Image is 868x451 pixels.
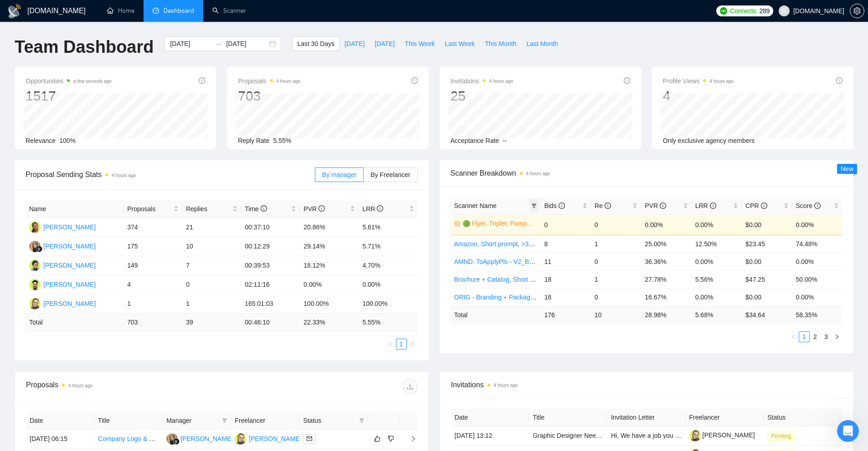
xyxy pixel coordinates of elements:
div: 25 [451,87,514,105]
td: Total [451,306,541,324]
th: Title [529,409,607,426]
li: Next Page [832,331,842,342]
td: 5.71% [359,237,417,256]
td: 374 [123,218,182,237]
td: $0.00 [742,253,792,270]
span: Time [245,205,267,213]
div: [PERSON_NAME] [43,299,96,309]
td: 5.56% [692,270,742,288]
span: filter [359,418,365,423]
a: 🟢 Flyer, Triplet, Pamphlet, Hangout >36$/h, no agency [462,218,535,228]
img: AS [29,298,41,309]
td: Company Logo & Rebrand [94,430,163,449]
span: swap-right [215,40,222,47]
th: Replies [182,200,241,218]
button: download [403,379,417,394]
span: crown [454,220,461,227]
a: Graphic Designer Needed for Product Catalogue Creation [533,432,696,439]
h1: Team Dashboard [15,36,154,58]
th: Manager [163,412,231,430]
a: AO[PERSON_NAME] [29,261,96,269]
a: Company Logo & Rebrand [98,435,174,442]
button: [DATE] [370,36,400,51]
td: 703 [123,314,182,331]
th: Freelancer [686,409,764,426]
a: 1 [396,339,406,349]
td: 00:37:10 [241,218,300,237]
a: 1 [799,332,809,342]
img: AO [29,260,41,271]
span: [DATE] [375,39,395,49]
a: JA[PERSON_NAME] [29,280,96,288]
a: 2 [810,332,820,342]
button: left [788,331,799,342]
span: info-circle [377,205,383,212]
td: 10 [591,306,641,324]
span: setting [850,7,864,15]
li: 1 [799,331,810,342]
button: setting [850,4,864,18]
span: like [374,435,380,442]
td: 74.48% [792,235,842,253]
td: 50.00% [792,270,842,288]
td: 5.68 % [692,306,742,324]
input: End date [226,39,267,49]
span: 5.55% [273,137,292,144]
td: 0.00% [792,214,842,235]
span: info-circle [605,203,611,209]
span: Scanner Name [454,202,497,209]
span: filter [357,414,366,427]
td: 8 [540,235,591,253]
iframe: Intercom live chat [837,420,859,442]
img: KY [166,433,178,445]
td: $0.00 [742,288,792,306]
td: 18 [540,288,591,306]
span: info-circle [411,77,418,84]
span: LRR [362,205,383,213]
span: Re [595,202,611,209]
input: Start date [170,39,211,49]
span: This Month [485,39,516,49]
img: c1ANJdDIEFa5DN5yolPp7_u0ZhHZCEfhnwVqSjyrCV9hqZg5SCKUb7hD_oUrqvcJOM [689,430,701,441]
td: 165:01:03 [241,294,300,314]
a: 3 [821,332,831,342]
span: Scanner Breakdown [451,167,843,179]
span: Pending [767,431,795,441]
td: $23.45 [742,235,792,253]
td: 12.50% [692,235,742,253]
span: info-circle [624,77,630,84]
span: Invitations [451,379,842,390]
span: Profile Views [663,76,734,86]
img: AS [235,433,246,445]
a: KY[PERSON_NAME] [29,242,96,249]
img: gigradar-bm.png [36,246,42,252]
td: 149 [123,256,182,275]
div: 703 [238,87,300,105]
td: 00:46:10 [241,314,300,331]
td: 0.00% [641,214,691,235]
th: Freelancer [231,412,299,430]
a: [PERSON_NAME] [689,431,755,439]
td: 18 [540,270,591,288]
th: Name [26,200,123,218]
span: info-circle [261,205,267,212]
div: [PERSON_NAME] [249,434,301,444]
span: -- [503,137,507,144]
span: Opportunities [26,76,112,86]
span: filter [220,414,229,427]
span: info-circle [199,77,205,84]
li: 1 [396,339,407,350]
td: 0 [591,288,641,306]
td: 5.61% [359,218,417,237]
span: user [781,8,787,14]
span: right [834,334,840,340]
span: Replies [186,204,231,214]
div: 4 [663,87,734,105]
td: Total [26,314,123,331]
a: AS[PERSON_NAME] [235,435,301,442]
img: logo [7,4,22,19]
span: Relevance [26,137,56,144]
time: 4 hours ago [112,173,136,178]
td: 7 [182,256,241,275]
td: 0.00% [792,253,842,270]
